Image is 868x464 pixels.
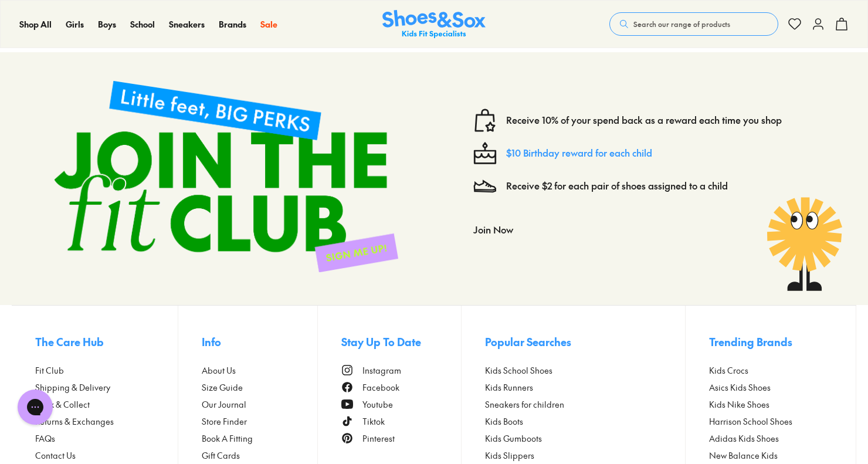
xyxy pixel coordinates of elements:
a: Facebook [341,381,461,394]
a: Size Guide [202,381,318,394]
span: Pinterest [362,432,395,445]
span: School [130,18,155,30]
a: Instagram [341,364,461,377]
span: Contact Us [35,449,76,462]
button: Info [202,329,318,355]
span: Fit Club [35,364,64,377]
span: Kids Crocs [709,364,748,377]
img: Vector_3098.svg [473,174,497,198]
a: Returns & Exchanges [35,415,178,428]
a: Gift Cards [202,449,318,462]
a: Shop All [19,18,52,31]
span: New Balance Kids [709,449,778,462]
a: Store Finder [202,415,318,428]
span: Info [202,334,221,350]
a: Click & Collect [35,398,178,411]
a: Fit Club [35,364,178,377]
span: Adidas Kids Shoes [709,432,779,445]
button: The Care Hub [35,329,178,355]
a: Girls [66,18,84,31]
span: The Care Hub [35,334,104,350]
a: Kids Runners [485,381,686,394]
span: Asics Kids Shoes [709,381,771,394]
span: Harrison School Shoes [709,415,792,428]
button: Trending Brands [709,329,832,355]
span: Kids Gumboots [485,432,542,445]
a: New Balance Kids [709,449,832,462]
a: Sale [260,18,277,31]
span: Brands [219,18,246,30]
a: $10 Birthday reward for each child [506,147,652,160]
span: Shipping & Delivery [35,381,110,394]
span: Book A Fitting [202,432,253,445]
a: Asics Kids Shoes [709,381,832,394]
a: Kids Gumboots [485,432,686,445]
span: Gift Cards [202,449,240,462]
span: Girls [66,18,84,30]
span: Instagram [362,364,401,377]
a: Kids School Shoes [485,364,686,377]
a: Sneakers for children [485,398,686,411]
a: Boys [98,18,116,31]
span: Facebook [362,381,399,394]
button: Popular Searches [485,329,686,355]
a: Our Journal [202,398,318,411]
img: sign-up-footer.png [35,62,417,291]
span: Stay Up To Date [341,334,421,350]
a: Shipping & Delivery [35,381,178,394]
span: Kids Runners [485,381,533,394]
a: Receive 10% of your spend back as a reward each time you shop [506,114,782,127]
span: About Us [202,364,236,377]
a: School [130,18,155,31]
a: Pinterest [341,432,461,445]
span: Kids Slippers [485,449,534,462]
span: Search our range of products [633,19,730,29]
span: Tiktok [362,415,385,428]
img: vector1.svg [473,109,497,132]
span: FAQs [35,432,55,445]
a: Contact Us [35,449,178,462]
span: Trending Brands [709,334,792,350]
a: Receive $2 for each pair of shoes assigned to a child [506,179,728,192]
span: Our Journal [202,398,246,411]
a: Book A Fitting [202,432,318,445]
img: SNS_Logo_Responsive.svg [382,10,486,39]
a: Kids Slippers [485,449,686,462]
button: Stay Up To Date [341,329,461,355]
a: Brands [219,18,246,31]
span: Shop All [19,18,52,30]
iframe: Gorgias live chat messenger [12,385,59,429]
span: Boys [98,18,116,30]
span: Click & Collect [35,398,90,411]
span: Sneakers [169,18,205,30]
span: Returns & Exchanges [35,415,114,428]
span: Kids School Shoes [485,364,552,377]
span: Sneakers for children [485,398,564,411]
a: FAQs [35,432,178,445]
span: Youtube [362,398,393,411]
a: Shoes & Sox [382,10,486,39]
span: Store Finder [202,415,247,428]
a: Youtube [341,398,461,411]
span: Sale [260,18,277,30]
button: Search our range of products [609,12,778,36]
a: About Us [202,364,318,377]
a: Kids Nike Shoes [709,398,832,411]
button: Join Now [473,216,513,242]
span: Kids Nike Shoes [709,398,769,411]
a: Harrison School Shoes [709,415,832,428]
span: Size Guide [202,381,243,394]
span: Kids Boots [485,415,523,428]
span: Popular Searches [485,334,571,350]
a: Sneakers [169,18,205,31]
a: Kids Boots [485,415,686,428]
a: Adidas Kids Shoes [709,432,832,445]
img: cake--candle-birthday-event-special-sweet-cake-bake.svg [473,141,497,165]
a: Tiktok [341,415,461,428]
a: Kids Crocs [709,364,832,377]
